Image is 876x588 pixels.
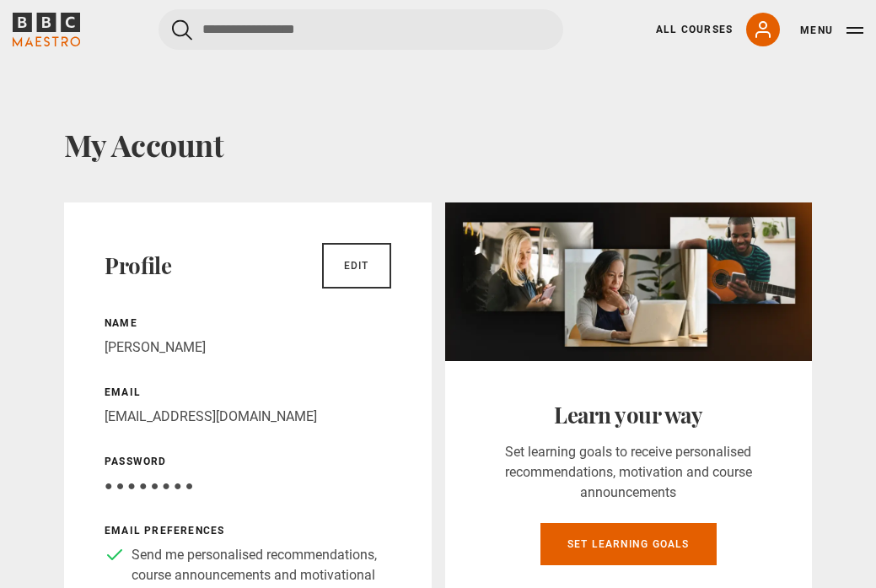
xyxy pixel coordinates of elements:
svg: BBC Maestro [13,13,80,46]
a: All Courses [656,22,733,37]
button: Toggle navigation [800,22,863,39]
span: ● ● ● ● ● ● ● ● [105,477,193,494]
p: Email [105,385,391,400]
input: Search [159,9,563,50]
p: Email preferences [105,523,391,538]
h2: Learn your way [486,402,772,429]
p: [PERSON_NAME] [105,337,391,358]
h1: My Account [64,127,812,162]
p: Password [105,454,391,469]
p: [EMAIL_ADDRESS][DOMAIN_NAME] [105,407,391,427]
button: Submit the search query [172,19,192,40]
a: Set learning goals [540,523,717,565]
p: Set learning goals to receive personalised recommendations, motivation and course announcements [486,442,772,503]
a: Edit [322,243,391,289]
p: Name [105,316,391,331]
h2: Profile [105,252,171,279]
